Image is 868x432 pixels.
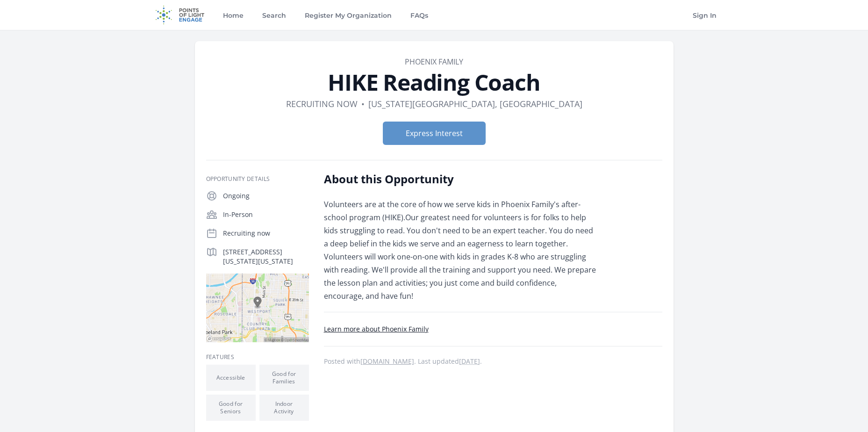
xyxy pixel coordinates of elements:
[286,97,358,110] dd: Recruiting now
[360,357,414,366] a: [DOMAIN_NAME]
[259,365,309,391] li: Good for Families
[223,247,309,266] p: [STREET_ADDRESS][US_STATE][US_STATE]
[259,395,309,421] li: Indoor Activity
[206,71,662,94] h1: HIKE Reading Coach
[361,97,365,110] div: •
[324,358,662,365] p: Posted with . Last updated .
[324,324,429,333] a: Learn more about Phoenix Family
[206,175,309,183] h3: Opportunity Details
[223,229,309,238] p: Recruiting now
[324,172,597,187] h2: About this Opportunity
[324,198,597,302] p: Volunteers are at the core of how we serve kids in Phoenix Family's after-school program (HIKE).O...
[206,274,309,342] img: Map
[459,357,480,366] abbr: Tue, Mar 25, 2025 2:32 PM
[206,365,256,391] li: Accessible
[206,353,309,361] h3: Features
[368,97,582,110] dd: [US_STATE][GEOGRAPHIC_DATA], [GEOGRAPHIC_DATA]
[405,57,463,67] a: Phoenix Family
[383,122,486,145] button: Express Interest
[206,395,256,421] li: Good for Seniors
[223,191,309,201] p: Ongoing
[223,210,309,219] p: In-Person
